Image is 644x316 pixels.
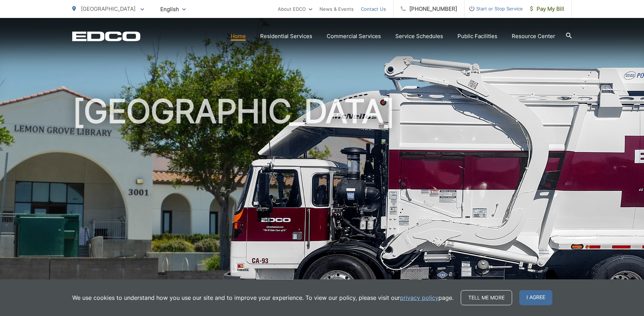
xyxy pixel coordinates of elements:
[530,5,564,13] span: Pay My Bill
[512,32,555,41] a: Resource Center
[361,5,386,13] a: Contact Us
[72,31,141,41] a: EDCD logo. Return to the homepage.
[231,32,246,41] a: Home
[319,5,354,13] a: News & Events
[519,290,552,305] span: I agree
[278,5,312,13] a: About EDCO
[461,290,512,305] a: Tell me more
[155,3,191,15] span: English
[395,32,443,41] a: Service Schedules
[400,293,438,302] a: privacy policy
[260,32,312,41] a: Residential Services
[327,32,381,41] a: Commercial Services
[81,5,135,12] span: [GEOGRAPHIC_DATA]
[72,293,454,302] p: We use cookies to understand how you use our site and to improve your experience. To view our pol...
[457,32,497,41] a: Public Facilities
